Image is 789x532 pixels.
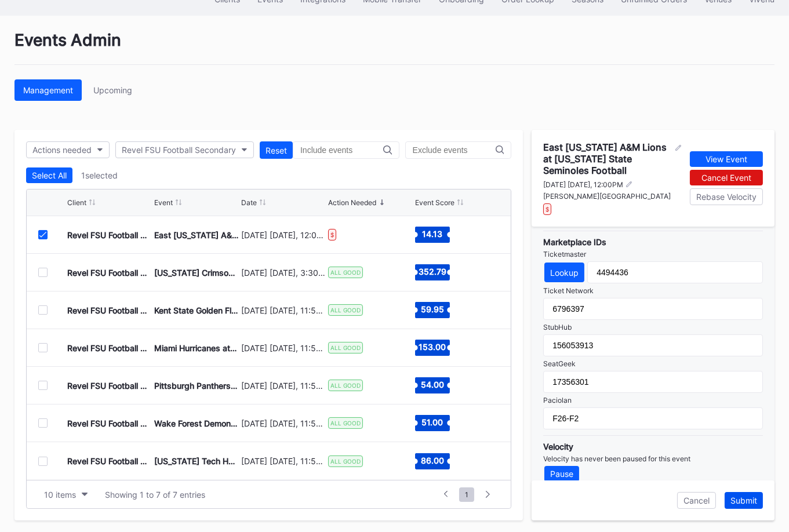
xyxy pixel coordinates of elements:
div: Kent State Golden Flashes at [US_STATE][GEOGRAPHIC_DATA] Seminoles Football [154,305,238,315]
div: [DATE] [DATE], 11:59PM [241,305,325,315]
div: Ticket Network [543,286,763,295]
div: Revel FSU Football Secondary [122,145,236,155]
button: Cancel [677,492,716,509]
div: Management [23,85,73,95]
div: [DATE] [DATE], 12:00PM [543,180,623,189]
button: Cancel Event [690,170,763,185]
div: ALL GOOD [328,417,363,429]
text: 51.00 [422,417,443,427]
div: Paciolan [543,396,763,405]
div: Marketplace IDs [543,237,763,247]
div: [US_STATE] Tech Hokies at [US_STATE] State Seminoles Football [154,456,238,466]
div: StubHub [543,323,763,331]
input: Ex: H22-H21 [543,407,763,429]
div: [DATE] [DATE], 11:59PM [241,381,325,391]
div: Rebase Velocity [696,192,757,202]
text: 153.00 [419,342,446,352]
div: Date [241,198,257,207]
div: SeatGeek [543,359,763,368]
div: Revel FSU Football Secondary [67,230,151,240]
div: Client [67,198,86,207]
div: ALL GOOD [328,342,363,354]
div: East [US_STATE] A&M Lions at [US_STATE] State Seminoles Football [154,230,238,240]
button: Management [14,79,82,101]
div: Revel FSU Football Secondary [67,343,151,353]
div: Velocity has never been paused for this event [543,454,763,463]
div: Miami Hurricanes at [US_STATE] State Seminoles Football [154,343,238,353]
input: Ex: 5368256 [543,298,763,320]
div: Revel FSU Football Secondary [67,381,151,391]
div: Revel FSU Football Secondary [67,456,151,466]
button: Select All [26,167,72,183]
div: $ [328,229,336,241]
div: Revel FSU Football Secondary [67,418,151,428]
div: [PERSON_NAME][GEOGRAPHIC_DATA] [543,192,681,201]
div: Event Score [415,198,455,207]
div: ALL GOOD [328,380,363,391]
div: Cancel [683,495,710,505]
text: 14.13 [423,229,443,239]
div: Revel FSU Football Secondary [67,268,151,278]
button: Rebase Velocity [690,188,763,205]
div: Pause [550,469,573,479]
text: 59.95 [421,304,444,314]
text: 352.79 [419,267,446,276]
div: Action Needed [328,198,376,207]
button: Revel FSU Football Secondary [115,141,254,158]
div: ALL GOOD [328,456,363,467]
input: Include events [300,145,383,155]
div: 10 items [44,490,76,500]
div: Revel FSU Football Secondary [67,305,151,315]
div: Lookup [550,268,579,278]
div: [DATE] [DATE], 11:59PM [241,343,325,353]
button: Pause [544,466,579,482]
button: Submit [725,492,763,509]
input: Ex: 3620523 [587,261,763,283]
button: Lookup [544,263,584,282]
div: Events Admin [14,30,775,65]
div: Pittsburgh Panthers at [US_STATE] State Seminoles Football [154,381,238,391]
input: Ex: 150471890 or 10277849 [543,334,763,356]
div: [US_STATE] Crimson Tide at [US_STATE] State Seminoles Football [154,268,238,278]
div: [DATE] [DATE], 11:59PM [241,456,325,466]
div: East [US_STATE] A&M Lions at [US_STATE] State Seminoles Football [543,141,672,176]
div: [DATE] [DATE], 11:59PM [241,418,325,428]
div: Event [154,198,173,207]
div: ALL GOOD [328,267,363,278]
span: 1 [459,487,474,502]
input: Ex: 5724669 [543,371,763,393]
text: 54.00 [421,380,444,389]
button: Upcoming [85,79,141,101]
button: Actions needed [26,141,110,158]
div: Select All [32,170,67,180]
div: Upcoming [93,85,132,95]
div: Cancel Event [701,173,751,183]
button: 10 items [38,487,93,502]
div: Actions needed [32,145,92,155]
div: Showing 1 to 7 of 7 entries [105,490,205,500]
div: Wake Forest Demon Deacons at [US_STATE][GEOGRAPHIC_DATA] Seminoles Football [154,418,238,428]
div: View Event [706,154,747,164]
div: Reset [266,145,287,155]
input: Exclude events [413,145,496,155]
button: View Event [690,151,763,167]
div: Velocity [543,442,763,451]
div: $ [543,203,551,215]
div: Ticketmaster [543,250,763,258]
div: Submit [730,495,757,505]
text: 86.00 [421,455,444,465]
div: 1 selected [81,170,118,180]
div: [DATE] [DATE], 3:30PM [241,268,325,278]
div: [DATE] [DATE], 12:00PM [241,230,325,240]
div: ALL GOOD [328,304,363,316]
button: Reset [260,141,293,159]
